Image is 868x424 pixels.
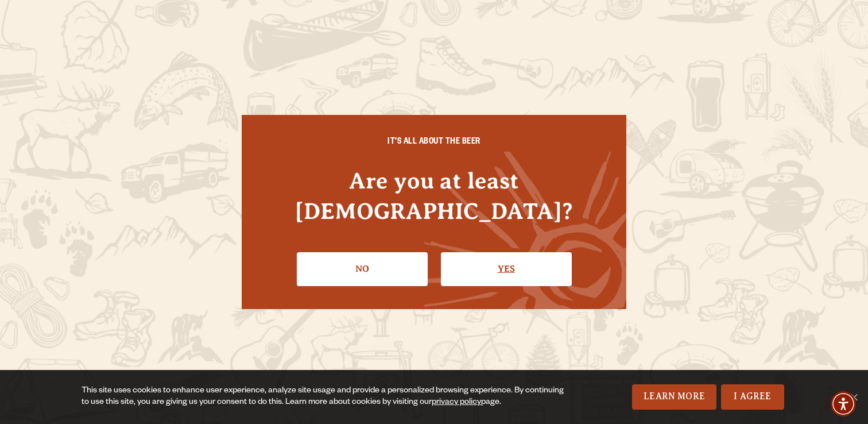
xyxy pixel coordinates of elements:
[632,384,716,410] a: Learn More
[265,165,603,226] h4: Are you at least [DEMOGRAPHIC_DATA]?
[721,384,784,410] a: I Agree
[831,391,856,417] div: Accessibility Menu
[265,138,603,148] h6: IT'S ALL ABOUT THE BEER
[82,386,568,408] div: This site uses cookies to enhance user experience, analyze site usage and provide a personalized ...
[432,398,481,407] a: privacy policy
[441,252,572,286] a: Confirm I'm 21 or older
[297,252,428,286] a: No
